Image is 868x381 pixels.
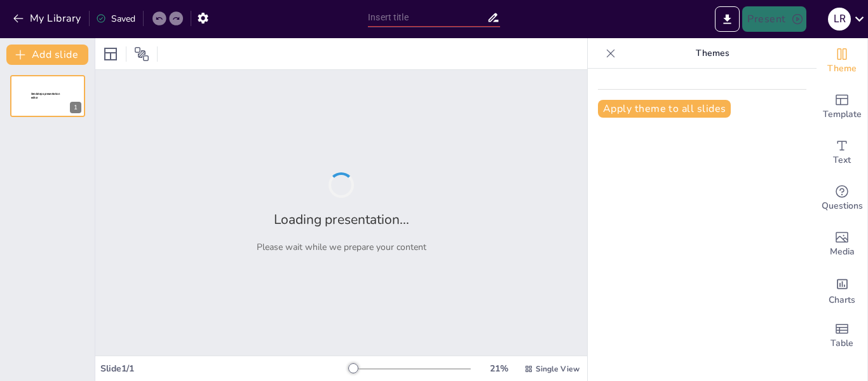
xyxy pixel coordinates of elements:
[274,211,409,228] h2: Loading presentation...
[822,199,863,213] span: Questions
[817,130,867,176] div: Add text boxes
[827,62,857,76] span: Theme
[10,8,86,29] button: My Library
[830,245,855,259] span: Media
[828,6,851,32] button: l r
[817,267,867,313] div: Add charts and graphs
[31,92,60,99] span: Sendsteps presentation editor
[817,38,867,84] div: Change the overall theme
[833,153,851,167] span: Text
[536,364,580,374] span: Single View
[96,13,135,25] div: Saved
[134,46,149,62] span: Position
[817,221,867,267] div: Add images, graphics, shapes or video
[100,363,349,375] div: Slide 1 / 1
[70,102,81,113] div: 1
[829,293,855,307] span: Charts
[368,8,487,27] input: Insert title
[823,107,862,121] span: Template
[10,75,85,117] div: 1
[828,8,851,31] div: l r
[100,44,121,64] div: Layout
[715,6,740,32] button: Export to PowerPoint
[257,241,426,253] p: Please wait while we prepare your content
[817,176,867,221] div: Get real-time input from your audience
[742,6,806,32] button: Present
[621,38,804,69] p: Themes
[817,84,867,130] div: Add ready made slides
[831,336,853,350] span: Table
[598,100,731,118] button: Apply theme to all slides
[6,45,88,65] button: Add slide
[484,363,514,375] div: 21 %
[817,313,867,359] div: Add a table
